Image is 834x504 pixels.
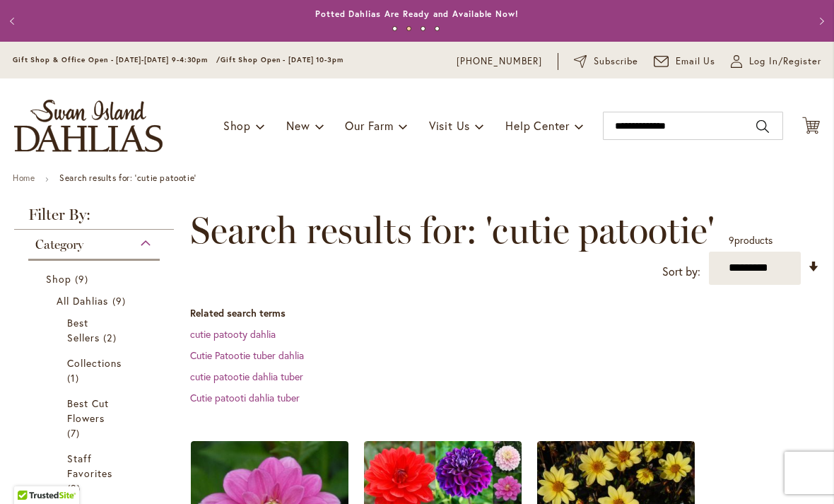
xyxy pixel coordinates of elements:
span: Log In/Register [749,54,821,69]
span: Gift Shop & Office Open - [DATE]-[DATE] 9-4:30pm / [13,55,221,64]
a: cutie patooty dahlia [190,327,276,341]
span: 3 [67,481,84,496]
button: 2 of 4 [406,26,411,31]
label: Sort by: [662,259,700,285]
span: 1 [67,370,83,385]
a: store logo [14,100,163,152]
a: cutie patootie dahlia tuber [190,370,303,383]
span: Collections [67,356,122,370]
span: 9 [729,233,734,247]
span: Gift Shop Open - [DATE] 10-3pm [221,55,343,64]
strong: Filter By: [14,207,174,230]
button: 1 of 4 [392,26,397,31]
span: 2 [103,330,119,345]
span: Category [35,237,83,252]
span: Shop [223,118,251,133]
span: All Dahlias [57,294,109,307]
a: Staff Favorites [67,451,124,496]
p: products [729,229,773,252]
iframe: Launch Accessibility Center [11,454,50,493]
span: Staff Favorites [67,452,112,480]
span: 9 [112,293,129,308]
a: Potted Dahlias Are Ready and Available Now! [315,8,519,19]
a: Log In/Register [731,54,821,69]
button: 3 of 4 [421,26,425,31]
a: All Dahlias [57,293,135,308]
span: Email Us [676,54,716,69]
span: Search results for: 'cutie patootie' [190,209,715,252]
span: Our Farm [345,118,393,133]
button: 4 of 4 [435,26,440,31]
span: Best Cut Flowers [67,397,109,425]
span: 9 [75,271,92,286]
span: New [286,118,310,133]
span: Best Sellers [67,316,100,344]
a: Best Cut Flowers [67,396,124,440]
button: Next [806,7,834,35]
a: Collections [67,356,124,385]
a: Shop [46,271,146,286]
span: Visit Us [429,118,470,133]
a: Home [13,172,35,183]
dt: Related search terms [190,306,820,320]
a: Best Sellers [67,315,124,345]
a: Cutie patooti dahlia tuber [190,391,300,404]
strong: Search results for: 'cutie patootie' [59,172,196,183]
span: 7 [67,426,83,440]
a: [PHONE_NUMBER] [457,54,542,69]
span: Subscribe [594,54,638,69]
span: Help Center [505,118,570,133]
span: Shop [46,272,71,286]
a: Subscribe [574,54,638,69]
a: Email Us [654,54,716,69]
a: Cutie Patootie tuber dahlia [190,348,304,362]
